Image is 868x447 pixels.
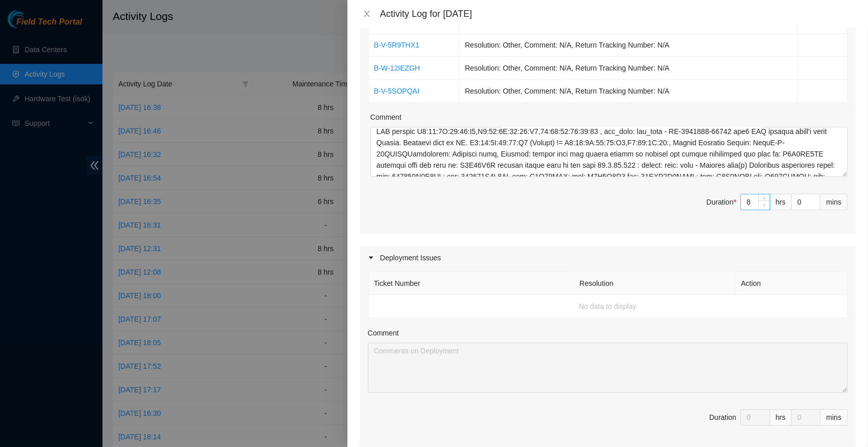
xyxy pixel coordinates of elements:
[360,9,374,19] button: Close
[758,200,770,210] span: Decrease Value
[370,127,848,177] textarea: Comment
[368,295,848,318] td: No data to display
[370,111,402,123] label: Comment
[380,8,856,19] div: Activity Log for [DATE]
[770,194,792,210] div: hrs
[459,57,798,80] td: Resolution: Other, Comment: N/A, Return Tracking Number: N/A
[761,203,768,209] span: down
[709,412,736,423] div: Duration
[374,41,420,49] a: B-V-5R9THX1
[360,246,856,270] div: Deployment Issues
[761,195,768,201] span: up
[374,87,420,95] a: B-V-5SOPQAI
[574,272,735,295] th: Resolution
[820,194,848,210] div: mins
[459,34,798,57] td: Resolution: Other, Comment: N/A, Return Tracking Number: N/A
[820,409,848,426] div: mins
[368,327,399,339] label: Comment
[368,272,574,295] th: Ticket Number
[758,194,770,200] span: Increase Value
[459,80,798,103] td: Resolution: Other, Comment: N/A, Return Tracking Number: N/A
[735,272,848,295] th: Action
[368,343,848,393] textarea: Comment
[707,196,736,208] div: Duration
[363,10,371,18] span: close
[770,409,792,426] div: hrs
[374,64,420,72] a: B-W-12IEZGH
[368,255,374,261] span: caret-right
